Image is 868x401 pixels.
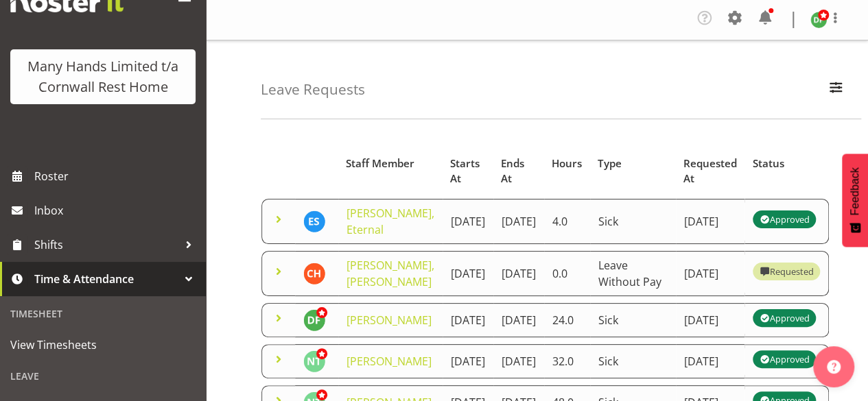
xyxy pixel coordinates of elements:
[590,251,676,296] td: Leave Without Pay
[827,360,841,374] img: help-xxl-2.png
[753,156,821,171] div: Status
[810,12,827,28] img: deborah-fairbrother10865.jpg
[590,344,676,378] td: Sick
[760,351,809,367] div: Approved
[347,313,432,328] a: [PERSON_NAME]
[676,344,745,378] td: [DATE]
[34,166,199,186] span: Roster
[10,335,196,355] span: View Timesheets
[849,167,861,215] span: Feedback
[3,328,202,362] a: View Timesheets
[34,269,178,289] span: Time & Attendance
[501,156,536,187] div: Ends At
[443,251,493,296] td: [DATE]
[34,200,199,221] span: Inbox
[493,251,544,296] td: [DATE]
[544,344,590,378] td: 32.0
[590,303,676,337] td: Sick
[34,234,178,255] span: Shifts
[347,206,434,237] a: [PERSON_NAME], Eternal
[261,82,365,97] h4: Leave Requests
[676,303,745,337] td: [DATE]
[303,350,325,372] img: nicola-thompson1511.jpg
[683,156,737,187] div: Requested At
[590,199,676,244] td: Sick
[552,156,582,171] div: Hours
[303,263,325,284] img: charline-hannecart11694.jpg
[443,303,493,337] td: [DATE]
[760,310,809,326] div: Approved
[346,156,434,171] div: Staff Member
[303,210,325,232] img: eternal-sutton11562.jpg
[598,156,668,171] div: Type
[544,199,590,244] td: 4.0
[544,303,590,337] td: 24.0
[493,303,544,337] td: [DATE]
[450,156,485,187] div: Starts At
[676,199,745,244] td: [DATE]
[443,199,493,244] td: [DATE]
[493,199,544,244] td: [DATE]
[24,56,182,97] div: Many Hands Limited t/a Cornwall Rest Home
[760,263,813,280] div: Requested
[347,258,434,289] a: [PERSON_NAME], [PERSON_NAME]
[821,75,850,105] button: Filter Employees
[3,362,202,390] div: Leave
[676,251,745,296] td: [DATE]
[3,300,202,328] div: Timesheet
[493,344,544,378] td: [DATE]
[760,211,809,228] div: Approved
[443,344,493,378] td: [DATE]
[347,354,432,369] a: [PERSON_NAME]
[842,154,868,247] button: Feedback - Show survey
[544,251,590,296] td: 0.0
[303,309,325,331] img: deborah-fairbrother10865.jpg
